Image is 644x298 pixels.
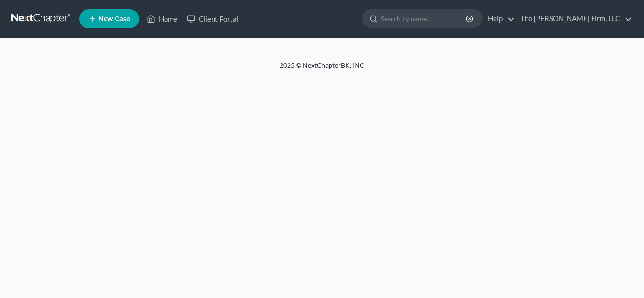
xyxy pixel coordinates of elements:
span: New Case [99,16,130,23]
a: Help [483,10,515,27]
a: Home [142,10,182,27]
a: Client Portal [182,10,243,27]
a: The [PERSON_NAME] Firm, LLC [516,10,632,27]
input: Search by name... [381,10,467,27]
div: 2025 © NextChapterBK, INC [53,61,591,78]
